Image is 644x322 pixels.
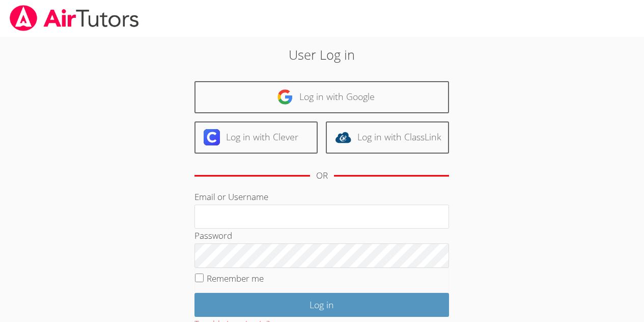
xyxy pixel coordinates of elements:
[204,129,220,145] img: clever-logo-6eab21bc6e7a338710f1a6ff85c0baf02591cd810cc4098c63d3a4b26e2feb20.svg
[316,168,328,183] div: OR
[194,121,318,154] a: Log in with Clever
[194,191,268,203] label: Email or Username
[9,5,140,31] img: airtutors_banner-c4298cdbf04f3fff15de1276eac7730deb9818008684d7c2e4769d2f7ddbe033.png
[148,45,496,64] h2: User Log in
[194,230,232,241] label: Password
[335,129,351,145] img: classlink-logo-d6bb404cc1216ec64c9a2012d9dc4662098be43eaf13dc465df04b49fa7ab582.svg
[326,121,449,154] a: Log in with ClassLink
[277,89,293,105] img: google-logo-50288ca7cdecda66e5e0955fdab243c47b7ad437acaf1139b6f446037453330a.svg
[194,293,449,317] input: Log in
[207,273,264,284] label: Remember me
[194,81,449,113] a: Log in with Google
